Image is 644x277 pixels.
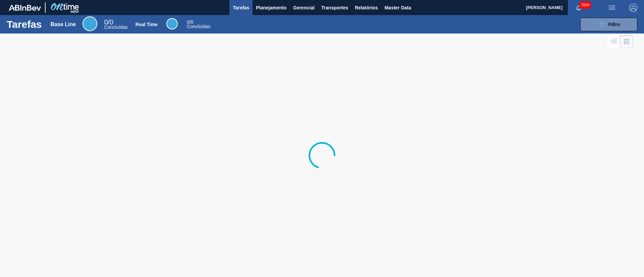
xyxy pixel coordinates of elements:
[568,3,589,12] button: Notificações
[7,20,42,28] h1: Tarefas
[579,1,591,9] span: 7894
[187,19,193,25] span: / 0
[83,16,97,31] div: Base Line
[629,4,637,12] img: Logout
[187,24,210,29] span: Concluídas
[384,4,411,12] span: Master Data
[104,19,127,29] div: Base Line
[233,4,249,12] span: Tarefas
[187,19,190,25] span: 0
[104,18,108,26] span: 0
[187,20,210,29] div: Real Time
[256,4,286,12] span: Planejamento
[136,22,158,27] div: Real Time
[9,5,41,11] img: TNhmsLtSVTkK8tSr43FrP2fwEKptu5GPRR3wAAAABJRU5ErkJggg==
[51,21,76,27] div: Base Line
[166,18,178,29] div: Real Time
[293,4,315,12] span: Gerencial
[580,18,637,31] button: Filtro
[104,24,127,30] span: Concluídas
[608,22,620,27] span: Filtro
[355,4,378,12] span: Relatórios
[608,4,616,12] img: userActions
[321,4,348,12] span: Transportes
[104,18,113,26] span: / 0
